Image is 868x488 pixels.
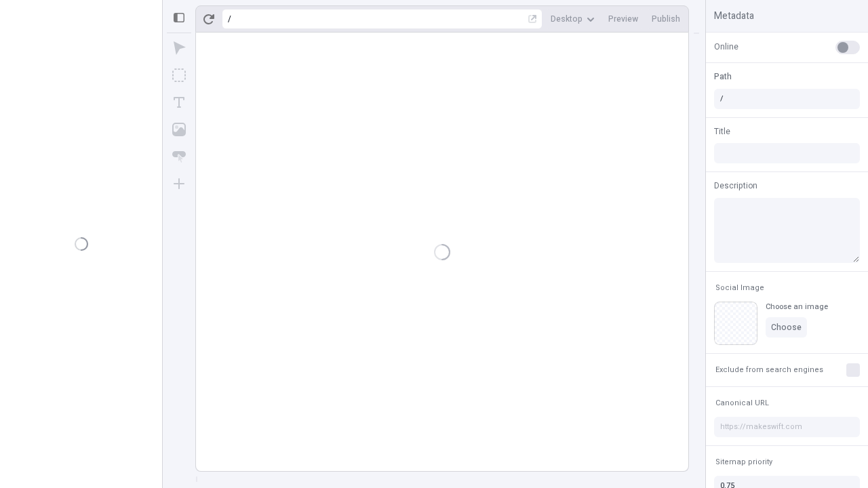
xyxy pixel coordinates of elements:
span: Social Image [715,283,764,293]
span: Choose [771,322,802,333]
span: Desktop [551,14,583,24]
button: Publish [646,9,686,29]
span: Publish [652,14,680,24]
button: Canonical URL [713,395,772,411]
span: Canonical URL [715,398,769,408]
div: / [228,14,231,24]
div: Choose an image [766,302,828,312]
button: Choose [766,317,807,338]
span: Path [714,70,732,83]
span: Sitemap priority [715,457,772,467]
button: Image [167,117,191,142]
button: Text [167,90,191,115]
button: Desktop [545,9,600,29]
span: Exclude from search engines [715,365,823,375]
button: Sitemap priority [713,454,775,470]
input: https://makeswift.com [714,417,860,437]
button: Box [167,63,191,87]
button: Exclude from search engines [713,362,826,378]
span: Description [714,180,757,192]
span: Preview [608,14,638,24]
button: Social Image [713,280,767,296]
button: Button [167,144,191,169]
span: Online [714,41,738,53]
span: Title [714,125,730,138]
button: Preview [603,9,644,29]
